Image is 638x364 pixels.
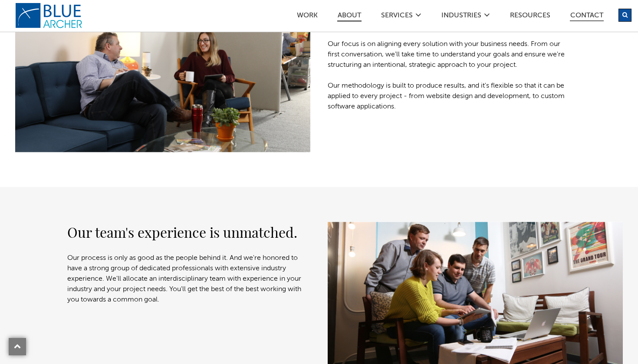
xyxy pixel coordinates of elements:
[67,253,310,305] p: Our process is only as good as the people behind it. And we're honored to have a strong group of ...
[510,12,551,21] a: Resources
[328,39,571,70] p: Our focus is on aligning every solution with your business needs. From our first conversation, we...
[67,222,310,243] h2: Our team's experience is unmatched.
[337,12,362,22] a: ABOUT
[381,12,413,21] a: SERVICES
[15,3,85,29] a: logo
[328,81,571,112] p: Our methodology is built to produce results, and it's flexible so that it can be applied to every...
[570,12,604,21] a: Contact
[441,12,482,21] a: Industries
[296,12,318,21] a: Work
[15,8,310,152] img: When you partner with Blue Archer, you get something different.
